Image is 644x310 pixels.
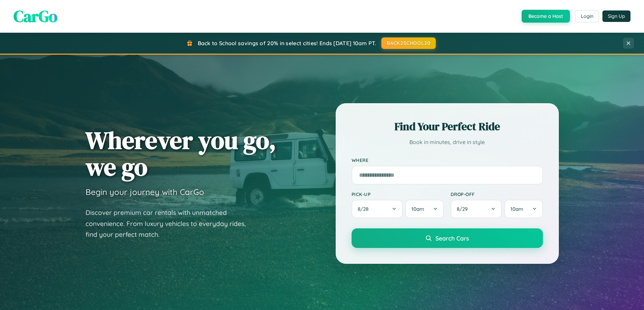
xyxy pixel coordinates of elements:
button: 8/29 [451,200,502,218]
span: 10am [510,206,523,212]
button: 8/28 [352,200,403,218]
h3: Begin your journey with CarGo [86,187,204,197]
button: Become a Host [522,10,570,23]
h1: Wherever you go, we go [86,127,276,180]
button: Sign Up [602,10,630,22]
span: Search Cars [435,234,469,242]
button: Login [575,10,599,22]
label: Drop-off [451,191,543,197]
button: BACK2SCHOOL20 [381,37,436,49]
span: 8 / 28 [358,206,372,212]
span: Back to School savings of 20% in select cities! Ends [DATE] 10am PT. [198,40,376,47]
span: 8 / 29 [457,206,471,212]
p: Book in minutes, drive in style [352,137,543,147]
span: CarGo [14,5,57,27]
button: 10am [405,200,444,218]
h2: Find Your Perfect Ride [352,119,543,134]
button: 10am [504,200,543,218]
button: Search Cars [352,228,543,248]
label: Where [352,157,543,163]
span: 10am [411,206,424,212]
label: Pick-up [352,191,444,197]
p: Discover premium car rentals with unmatched convenience. From luxury vehicles to everyday rides, ... [86,207,255,240]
